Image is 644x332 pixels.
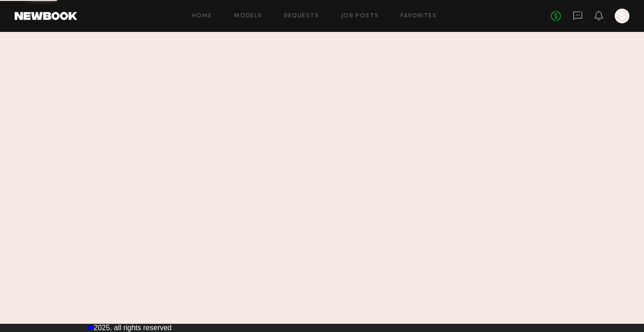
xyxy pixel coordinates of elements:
a: Requests [284,13,319,19]
a: Models [234,13,262,19]
a: Favorites [401,13,437,19]
span: 2025, all rights reserved [94,324,172,332]
a: S [615,9,629,23]
a: Job Posts [341,13,379,19]
a: Home [192,13,212,19]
